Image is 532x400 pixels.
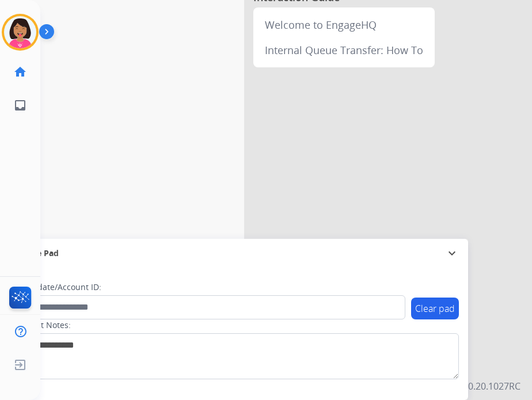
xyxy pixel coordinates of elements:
div: Internal Queue Transfer: How To [258,37,430,63]
label: Candidate/Account ID: [15,281,101,293]
div: Welcome to EngageHQ [258,12,430,37]
mat-icon: expand_more [445,246,459,260]
mat-icon: inbox [13,98,27,112]
button: Clear pad [411,298,459,319]
img: avatar [4,16,36,48]
mat-icon: home [13,65,27,79]
p: 0.20.1027RC [468,379,520,393]
label: Contact Notes: [14,319,71,331]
